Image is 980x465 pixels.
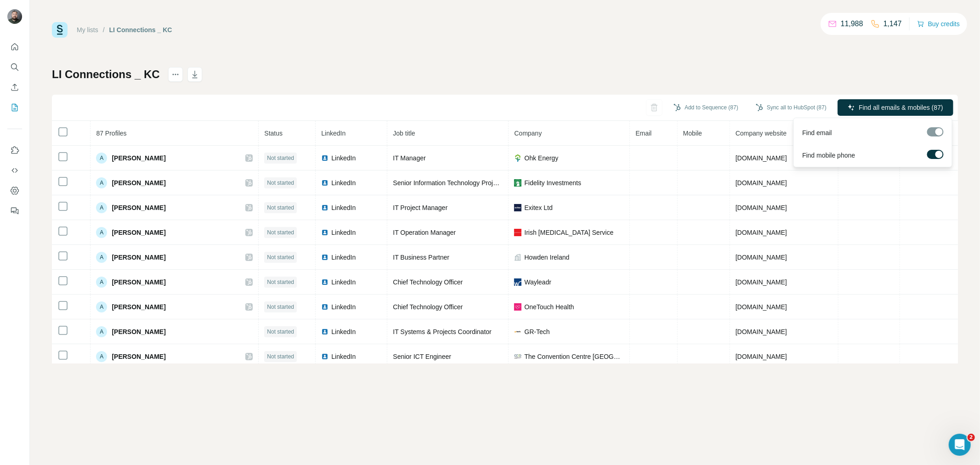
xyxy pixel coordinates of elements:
span: [PERSON_NAME] [112,178,165,187]
span: Senior ICT Engineer [393,353,451,360]
img: company-logo [514,204,521,211]
img: LinkedIn logo [321,328,329,335]
button: Sync all to HubSpot (87) [749,101,833,114]
button: Find all emails & mobiles (87) [838,99,953,116]
img: company-logo [514,179,521,187]
li: / [103,25,105,34]
a: My lists [77,26,98,34]
button: Buy credits [917,17,960,30]
span: IT Operation Manager [393,229,456,236]
img: LinkedIn logo [321,154,329,162]
button: Enrich CSV [7,79,22,96]
span: Status [264,130,283,137]
span: Find all emails & mobiles (87) [859,103,943,112]
p: 11,988 [841,18,863,29]
span: Not started [267,179,294,187]
button: Use Surfe on LinkedIn [7,142,22,159]
button: Quick start [7,39,22,55]
span: [DOMAIN_NAME] [736,179,787,187]
div: A [96,351,107,362]
div: A [96,177,107,188]
button: Dashboard [7,182,22,199]
iframe: Intercom live chat [949,434,971,456]
div: LI Connections _ KC [109,25,172,34]
span: Howden Ireland [524,253,569,262]
span: Chief Technology Officer [393,303,463,311]
img: LinkedIn logo [321,229,329,236]
img: company-logo [514,353,521,360]
div: A [96,277,107,288]
span: LinkedIn [331,203,356,212]
span: LinkedIn [331,178,356,187]
span: The Convention Centre [GEOGRAPHIC_DATA] (The CCD) [524,352,624,361]
span: [DOMAIN_NAME] [736,303,787,311]
span: [DOMAIN_NAME] [736,154,787,162]
div: A [96,227,107,238]
span: LinkedIn [331,253,356,262]
span: Wayleadr [524,278,551,287]
span: Company [514,130,542,137]
button: Use Surfe API [7,162,22,179]
span: Irish [MEDICAL_DATA] Service [524,228,613,237]
span: LinkedIn [331,278,356,287]
div: A [96,301,107,312]
img: company-logo [514,154,521,162]
span: Ohk Energy [524,153,558,163]
div: A [96,252,107,263]
img: LinkedIn logo [321,254,329,261]
span: LinkedIn [331,228,356,237]
img: company-logo [514,229,521,236]
span: [DOMAIN_NAME] [736,254,787,261]
span: Job title [393,130,415,137]
span: LinkedIn [331,352,356,361]
span: Not started [267,278,294,286]
span: LinkedIn [331,327,356,336]
span: [PERSON_NAME] [112,203,165,212]
span: Not started [267,328,294,336]
span: LinkedIn [321,130,346,137]
img: Avatar [7,9,22,24]
div: A [96,202,107,213]
img: LinkedIn logo [321,303,329,311]
span: Email [635,130,651,137]
button: Add to Sequence (87) [667,101,745,114]
button: Search [7,59,22,75]
span: IT Systems & Projects Coordinator [393,328,491,335]
span: [DOMAIN_NAME] [736,229,787,236]
span: Company website [736,130,787,137]
span: [PERSON_NAME] [112,228,165,237]
span: 2 [968,434,975,441]
span: [PERSON_NAME] [112,253,165,262]
img: LinkedIn logo [321,204,329,211]
span: [DOMAIN_NAME] [736,328,787,335]
img: company-logo [514,278,521,286]
span: Mobile [683,130,702,137]
div: A [96,326,107,337]
span: [DOMAIN_NAME] [736,278,787,286]
p: 1,147 [884,18,902,29]
span: IT Manager [393,154,425,162]
button: actions [168,67,183,82]
button: Feedback [7,203,22,219]
span: Not started [267,204,294,212]
span: OneTouch Health [524,302,574,312]
span: [PERSON_NAME] [112,352,165,361]
span: Find email [802,128,832,137]
span: GR-Tech [524,327,549,336]
img: Surfe Logo [52,22,68,38]
span: IT Business Partner [393,254,449,261]
span: [PERSON_NAME] [112,327,165,336]
span: Fidelity Investments [524,178,581,187]
span: LinkedIn [331,153,356,163]
span: Exitex Ltd [524,203,552,212]
img: company-logo [514,328,521,335]
span: Find mobile phone [802,151,855,160]
span: IT Project Manager [393,204,448,211]
span: Not started [267,352,294,361]
img: LinkedIn logo [321,179,329,187]
span: [PERSON_NAME] [112,153,165,163]
img: LinkedIn logo [321,353,329,360]
span: LinkedIn [331,302,356,312]
span: [PERSON_NAME] [112,302,165,312]
span: [DOMAIN_NAME] [736,204,787,211]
